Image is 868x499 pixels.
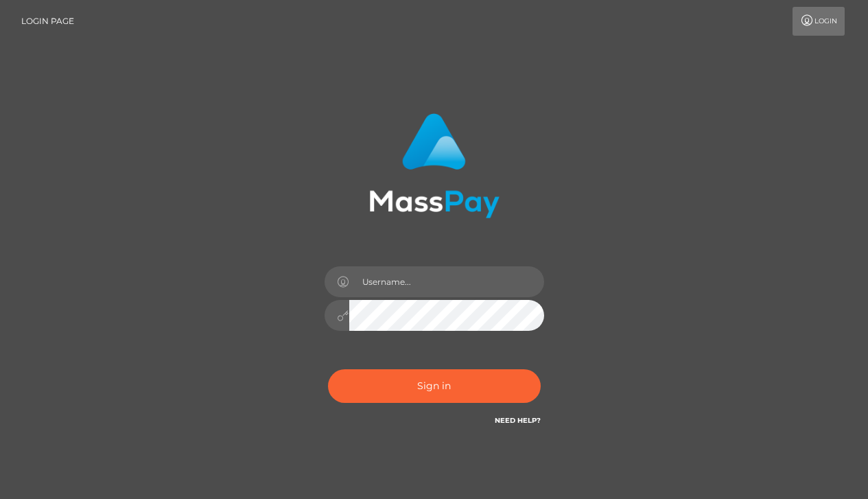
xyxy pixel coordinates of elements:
[349,266,544,297] input: Username...
[369,113,500,218] img: MassPay Login
[793,7,845,36] a: Login
[328,369,541,403] button: Sign in
[21,7,74,36] a: Login Page
[495,416,541,425] a: Need Help?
